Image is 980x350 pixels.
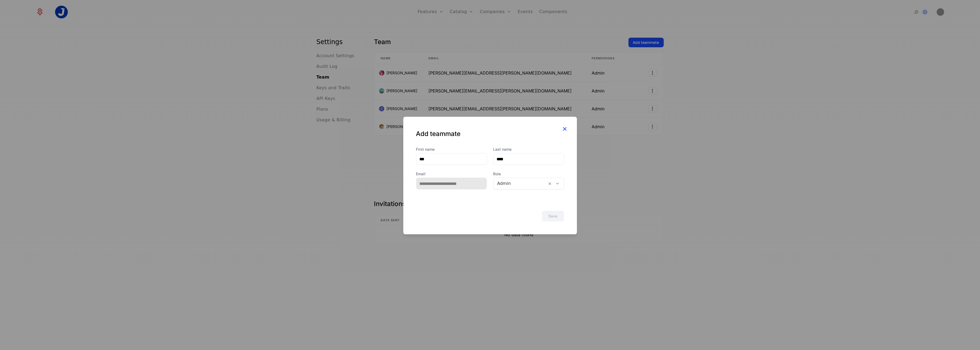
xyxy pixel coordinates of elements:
label: First name [416,147,487,152]
span: Role [493,171,564,177]
label: Last name [493,147,564,152]
button: Save [542,211,564,221]
label: Email [416,171,487,177]
div: Add teammate [416,130,564,138]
